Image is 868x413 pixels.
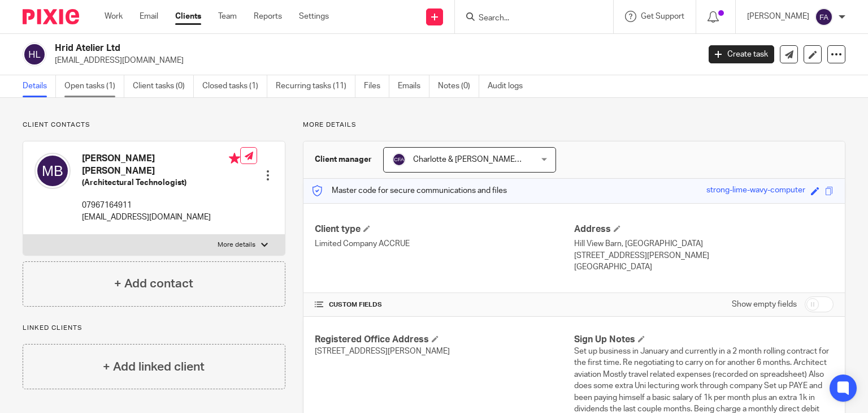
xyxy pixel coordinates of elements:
span: Charlotte & [PERSON_NAME] Accrue [413,156,545,164]
label: Show empty fields [732,299,797,310]
a: Reports [254,11,282,22]
img: svg%3E [815,8,833,26]
a: Create task [709,45,774,63]
p: [GEOGRAPHIC_DATA] [574,261,834,273]
h4: CUSTOM FIELDS [315,300,574,309]
a: Client tasks (0) [133,75,194,97]
a: Closed tasks (1) [202,75,267,97]
h4: + Add linked client [103,358,205,376]
a: Settings [299,11,329,22]
p: [STREET_ADDRESS][PERSON_NAME] [574,250,834,261]
img: svg%3E [23,42,46,66]
h4: Registered Office Address [315,334,574,346]
a: Files [364,75,389,97]
p: Client contacts [23,121,285,130]
span: [STREET_ADDRESS][PERSON_NAME] [315,347,450,355]
img: svg%3E [34,153,71,189]
h4: Address [574,223,834,235]
p: More details [218,240,255,249]
a: Details [23,75,56,97]
i: Primary [229,153,240,164]
p: More details [303,121,845,130]
p: Hill View Barn, [GEOGRAPHIC_DATA] [574,238,834,249]
a: Email [140,11,158,22]
span: Get Support [641,12,684,20]
h3: Client manager [315,154,372,165]
a: Emails [398,75,429,97]
h4: [PERSON_NAME] [PERSON_NAME] [82,153,240,177]
h4: Client type [315,223,574,235]
div: strong-lime-wavy-computer [706,184,805,197]
a: Team [218,11,237,22]
h4: Sign Up Notes [574,334,834,346]
a: Clients [175,11,201,22]
a: Recurring tasks (11) [276,75,355,97]
a: Open tasks (1) [64,75,124,97]
h4: + Add contact [114,275,193,292]
p: [PERSON_NAME] [747,11,809,22]
p: 07967164911 [82,200,240,211]
img: svg%3E [392,153,406,166]
a: Audit logs [488,75,531,97]
a: Work [105,11,123,22]
p: Master code for secure communications and files [312,185,507,196]
p: Limited Company ACCRUE [315,238,574,249]
h2: Hrid Atelier Ltd [55,42,565,54]
p: [EMAIL_ADDRESS][DOMAIN_NAME] [82,212,240,223]
input: Search [478,14,579,24]
a: Notes (0) [438,75,479,97]
p: Linked clients [23,324,285,333]
h5: (Architectural Technologist) [82,177,240,188]
img: Pixie [23,9,79,24]
p: [EMAIL_ADDRESS][DOMAIN_NAME] [55,55,692,66]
